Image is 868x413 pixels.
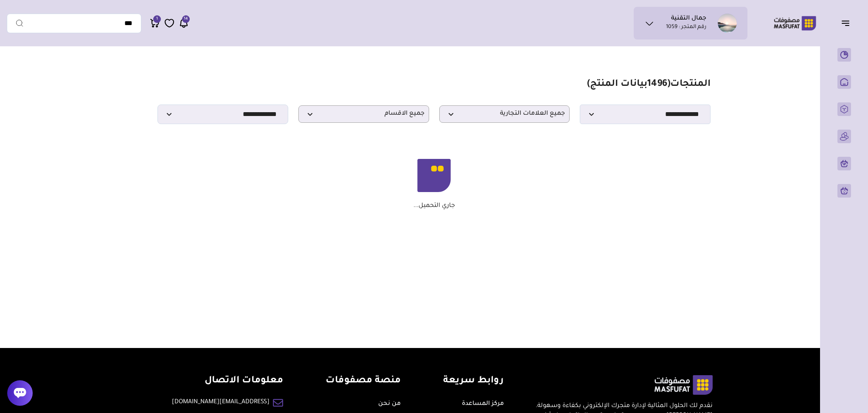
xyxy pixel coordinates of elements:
[768,15,822,31] img: Logo
[179,18,189,28] a: 14
[462,401,504,407] a: مركز المساعدة
[156,15,158,23] span: 1
[298,105,429,123] p: جميع الاقسام
[587,79,670,90] span: ( بيانات المنتج)
[172,375,283,388] h4: معلومات الاتصال
[172,398,270,407] a: [EMAIL_ADDRESS][DOMAIN_NAME]
[439,105,570,123] p: جميع العلامات التجارية
[718,14,737,33] img: جمال التقنية
[647,79,667,90] span: 1496
[303,110,424,118] span: جميع الاقسام
[671,15,706,23] h1: جمال التقنية
[184,15,188,23] span: 14
[587,79,711,91] h1: المنتجات
[666,23,706,32] p: رقم المتجر : 1059
[378,401,401,407] a: من نحن
[326,375,401,388] h4: منصة مصفوفات
[443,375,504,388] h4: روابط سريعة
[413,202,455,210] p: جاري التحميل...
[444,110,565,118] span: جميع العلامات التجارية
[150,18,160,28] a: 1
